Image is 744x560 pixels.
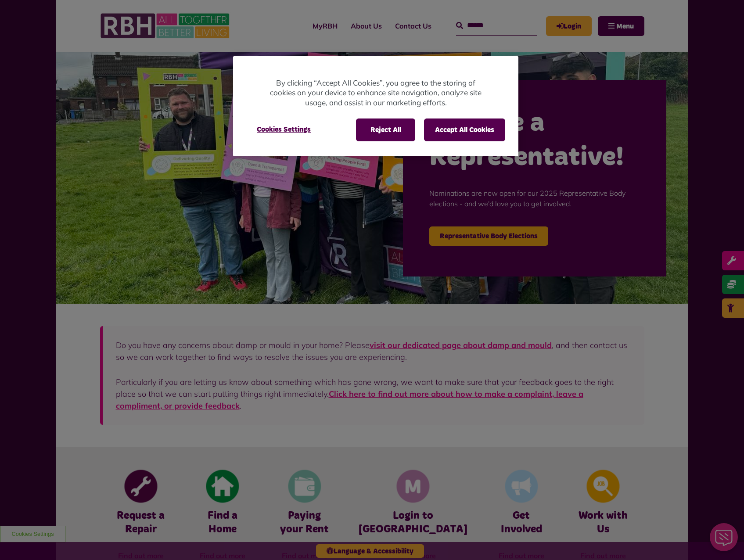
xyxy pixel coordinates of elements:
[424,118,505,141] button: Accept All Cookies
[268,78,483,108] p: By clicking “Accept All Cookies”, you agree to the storing of cookies on your device to enhance s...
[233,56,518,157] div: Privacy
[233,56,518,157] div: Cookie banner
[246,118,321,140] button: Cookies Settings
[356,118,415,141] button: Reject All
[5,3,33,31] div: Close Web Assistant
